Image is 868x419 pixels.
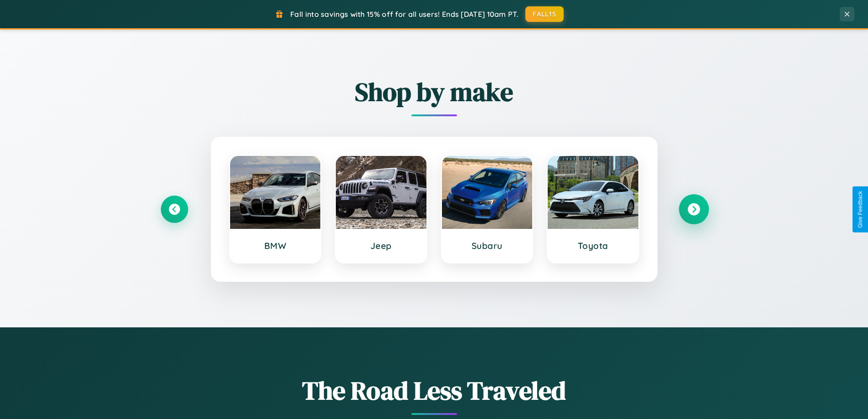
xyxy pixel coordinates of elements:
[525,6,564,22] button: FALL15
[557,240,629,251] h3: Toyota
[857,191,863,228] div: Give Feedback
[290,10,519,19] span: Fall into savings with 15% off for all users! Ends [DATE] 10am PT.
[345,240,417,251] h3: Jeep
[161,373,708,408] h1: The Road Less Traveled
[451,240,524,251] h3: Subaru
[161,74,708,109] h2: Shop by make
[239,240,312,251] h3: BMW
